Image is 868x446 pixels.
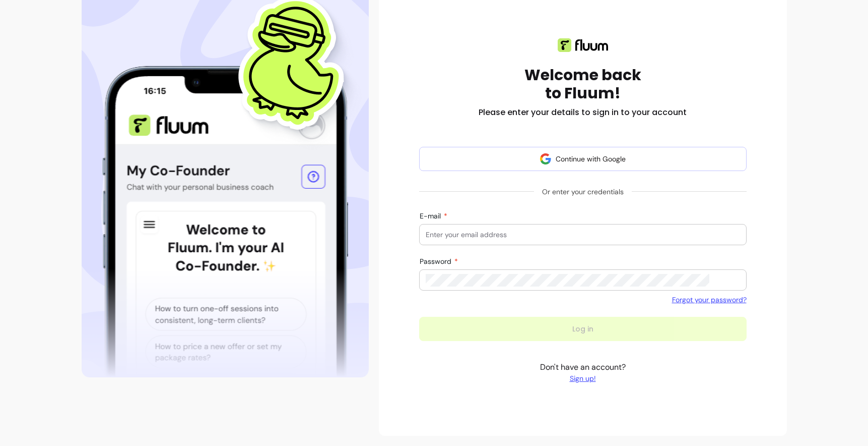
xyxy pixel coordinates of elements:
h1: Welcome back to Fluum! [524,66,641,102]
img: avatar [540,153,552,165]
p: Don't have an account? [540,361,626,383]
h2: Please enter your details to sign in to your account [479,106,687,119]
button: Continue with Google [419,147,747,171]
input: Password [426,274,709,287]
img: Fluum logo [558,38,608,52]
span: Or enter your credentials [534,183,632,201]
span: E-mail [420,211,443,220]
span: Password [420,257,453,266]
a: Sign up! [540,373,626,383]
input: E-mail [426,230,740,240]
a: Forgot your password? [672,295,747,305]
